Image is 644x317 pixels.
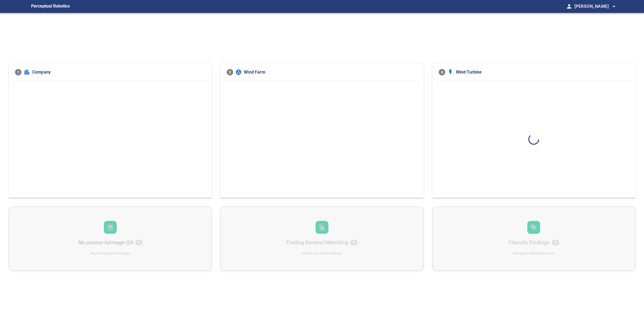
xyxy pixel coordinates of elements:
[575,3,617,10] span: [PERSON_NAME]
[611,3,617,10] span: arrow_drop_down
[456,69,629,75] span: Wind Turbine
[572,1,617,12] button: [PERSON_NAME]
[566,3,572,10] span: person
[244,69,417,75] span: Wind Farm
[32,69,205,75] span: Company
[439,69,445,75] span: 3
[15,69,21,75] span: 1
[31,2,70,11] figcaption: Perceptual Robotics
[227,69,233,75] span: 2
